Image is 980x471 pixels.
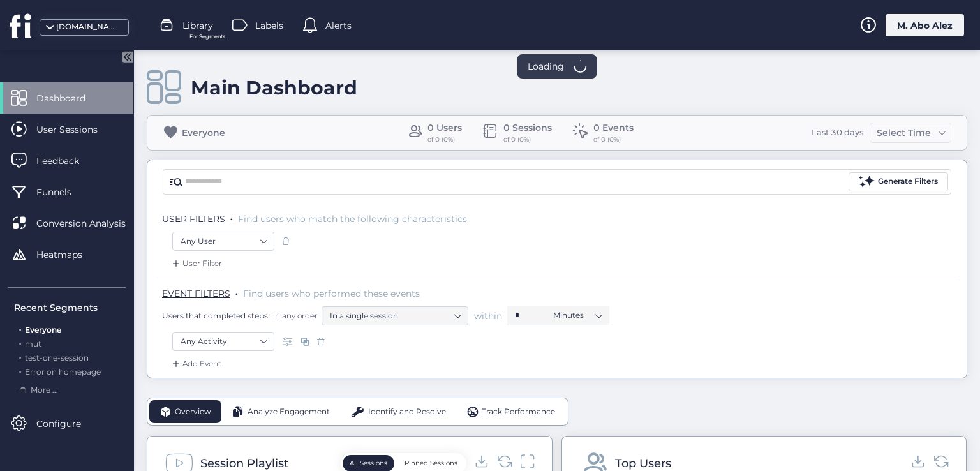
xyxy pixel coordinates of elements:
[230,211,233,223] span: .
[36,417,100,431] span: Configure
[36,248,101,262] span: Heatmaps
[170,257,222,270] div: User Filter
[14,301,126,315] div: Recent Segments
[36,216,145,230] span: Conversion Analysis
[243,288,420,299] span: Find users who performed these events
[56,21,120,33] div: [DOMAIN_NAME]
[528,59,564,73] span: Loading
[36,91,105,105] span: Dashboard
[162,213,225,225] span: USER FILTERS
[474,310,502,322] span: within
[31,384,58,396] span: More ...
[878,176,938,188] div: Generate Filters
[25,353,89,363] span: test-one-session
[368,406,446,418] span: Identify and Resolve
[19,364,21,377] span: .
[162,310,268,321] span: Users that completed steps
[181,232,266,251] nz-select-item: Any User
[19,336,21,348] span: .
[886,14,964,36] div: M. Abo Alez
[36,154,98,168] span: Feedback
[482,406,555,418] span: Track Performance
[189,33,225,41] span: For Segments
[170,357,221,370] div: Add Event
[36,123,117,137] span: User Sessions
[330,306,460,325] nz-select-item: In a single session
[325,19,352,33] span: Alerts
[238,213,467,225] span: Find users who match the following characteristics
[235,285,238,298] span: .
[36,185,91,199] span: Funnels
[162,288,230,299] span: EVENT FILTERS
[191,76,357,100] div: Main Dashboard
[25,367,101,377] span: Error on homepage
[25,325,61,334] span: Everyone
[849,172,948,191] button: Generate Filters
[25,339,41,348] span: mut
[248,406,330,418] span: Analyze Engagement
[271,310,318,321] span: in any order
[255,19,283,33] span: Labels
[181,332,266,351] nz-select-item: Any Activity
[553,306,602,325] nz-select-item: Minutes
[182,19,213,33] span: Library
[19,322,21,334] span: .
[175,406,211,418] span: Overview
[19,350,21,363] span: .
